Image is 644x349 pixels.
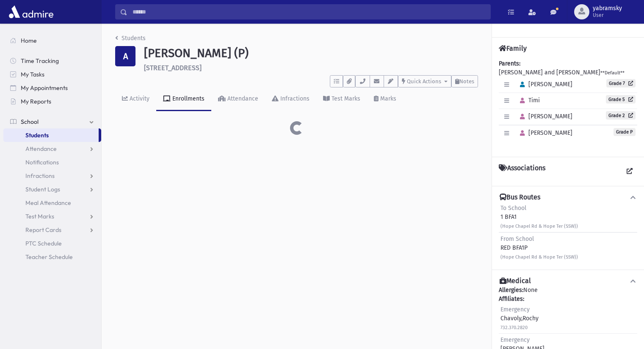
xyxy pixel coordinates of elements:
[606,111,636,120] a: Grade 2
[500,336,530,344] span: Emergency
[622,164,637,179] a: View all Associations
[211,87,265,111] a: Attendance
[171,95,205,102] div: Enrollments
[21,57,59,65] span: Time Tracking
[25,158,59,166] span: Notifications
[516,129,572,136] span: [PERSON_NAME]
[279,95,310,102] div: Infractions
[21,118,39,125] span: School
[25,199,71,207] span: Meal Attendance
[128,95,149,102] div: Activity
[500,235,534,243] span: From School
[606,95,636,104] a: Grade 5
[499,277,637,286] button: Medical
[500,204,526,212] span: To School
[115,87,156,111] a: Activity
[614,128,636,136] span: Grade P
[3,237,101,250] a: PTC Schedule
[3,128,99,142] a: Students
[115,35,146,42] a: Students
[3,142,101,155] a: Attendance
[499,59,637,150] div: [PERSON_NAME] and [PERSON_NAME]
[115,34,146,46] nav: breadcrumb
[516,97,540,104] span: Timi
[25,172,55,180] span: Infractions
[21,71,44,78] span: My Tasks
[500,254,578,260] small: (Hope Chapel Rd & Hope Ter (SSW))
[330,95,360,102] div: Test Marks
[500,193,540,202] h4: Bus Routes
[3,210,101,223] a: Test Marks
[3,95,101,108] a: My Reports
[398,75,451,87] button: Quick Actions
[459,78,474,85] span: Notes
[367,87,403,111] a: Marks
[3,223,101,237] a: Report Cards
[115,46,135,66] div: A
[500,204,578,230] div: 1 BFA1
[516,81,572,88] span: [PERSON_NAME]
[516,113,572,120] span: [PERSON_NAME]
[25,145,57,153] span: Attendance
[500,306,530,313] span: Emergency
[21,37,37,44] span: Home
[499,44,527,52] h4: Family
[407,78,441,85] span: Quick Actions
[499,286,523,294] b: Allergies:
[593,12,622,19] span: User
[7,3,55,20] img: AdmirePro
[500,325,528,330] small: 732.370.2820
[25,226,61,234] span: Report Cards
[3,250,101,264] a: Teacher Schedule
[265,87,316,111] a: Infractions
[3,183,101,196] a: Student Logs
[25,131,49,139] span: Students
[3,81,101,95] a: My Appointments
[3,115,101,128] a: School
[21,98,51,105] span: My Reports
[127,4,490,19] input: Search
[144,64,478,72] h6: [STREET_ADDRESS]
[606,79,636,87] a: Grade 7
[500,234,578,261] div: RED BFA1P
[25,213,54,220] span: Test Marks
[593,5,622,12] span: yabramsky
[499,60,520,67] b: Parents:
[3,196,101,210] a: Meal Attendance
[3,68,101,81] a: My Tasks
[156,87,211,111] a: Enrollments
[3,54,101,68] a: Time Tracking
[316,87,367,111] a: Test Marks
[499,193,637,202] button: Bus Routes
[379,95,396,102] div: Marks
[3,155,101,169] a: Notifications
[25,240,62,247] span: PTC Schedule
[500,277,531,286] h4: Medical
[499,295,524,303] b: Affiliates:
[21,84,68,92] span: My Appointments
[3,169,101,183] a: Infractions
[25,253,73,261] span: Teacher Schedule
[500,305,539,332] div: Chavoly,Rochy
[500,224,578,229] small: (Hope Chapel Rd & Hope Ter (SSW))
[499,164,545,179] h4: Associations
[25,185,60,193] span: Student Logs
[226,95,258,102] div: Attendance
[451,75,478,87] button: Notes
[144,46,478,60] h1: [PERSON_NAME] (P)
[3,34,101,47] a: Home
